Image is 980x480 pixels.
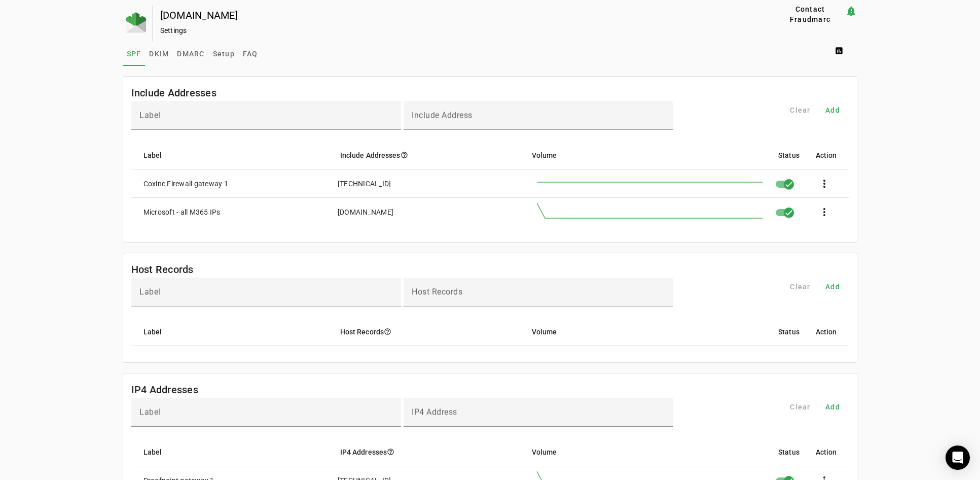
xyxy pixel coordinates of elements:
span: DKIM [149,50,169,57]
mat-header-cell: Label [131,438,332,466]
span: Contact Fraudmarc [779,4,842,24]
mat-header-cell: IP4 Addresses [332,438,524,466]
div: Microsoft - all M365 IPs [143,207,221,217]
mat-header-cell: Host Records [332,318,524,346]
mat-header-cell: Status [770,318,808,346]
mat-label: Host Records [412,287,462,297]
div: [TECHNICAL_ID] [338,179,391,189]
mat-card-title: Host Records [131,261,194,278]
span: DMARC [177,50,204,57]
i: help_outline [387,448,394,456]
mat-header-cell: Status [770,438,808,466]
mat-header-cell: Label [131,318,332,346]
mat-label: Label [139,407,161,417]
button: Contact Fraudmarc [775,5,846,23]
span: Add [825,282,840,292]
span: SPF [127,50,141,57]
span: FAQ [243,50,258,57]
mat-header-cell: Action [808,438,849,466]
mat-header-cell: Action [808,141,849,169]
i: help_outline [384,328,391,335]
mat-card-title: Include Addresses [131,85,216,101]
fm-list-table: Host Records [123,253,858,363]
a: FAQ [239,42,262,66]
mat-icon: notification_important [845,5,857,17]
div: Coxinc Firewall gateway 1 [143,179,228,189]
img: Fraudmarc Logo [126,12,146,32]
mat-header-cell: Include Addresses [332,141,524,169]
div: [DOMAIN_NAME] [338,207,393,217]
mat-header-cell: Volume [524,438,770,466]
span: Setup [213,50,235,57]
mat-label: Include Address [412,111,473,120]
mat-header-cell: Status [770,141,808,169]
mat-card-title: IP4 Addresses [131,382,198,398]
mat-header-cell: Volume [524,141,770,169]
mat-label: Label [139,111,161,120]
a: Setup [209,42,239,66]
div: Open Intercom Messenger [946,445,970,470]
mat-label: IP4 Address [412,407,457,417]
i: help_outline [401,151,408,159]
mat-header-cell: Label [131,141,332,169]
mat-header-cell: Volume [524,318,770,346]
button: Add [816,398,849,416]
a: DKIM [145,42,173,66]
span: Add [825,105,840,115]
mat-label: Label [139,287,161,297]
button: Add [816,278,849,296]
span: Add [825,402,840,412]
div: Settings [160,25,743,36]
button: Add [816,101,849,119]
div: [DOMAIN_NAME] [160,10,743,20]
fm-list-table: Include Addresses [123,76,858,243]
a: SPF [123,42,146,66]
mat-header-cell: Action [808,318,849,346]
a: DMARC [173,42,208,66]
